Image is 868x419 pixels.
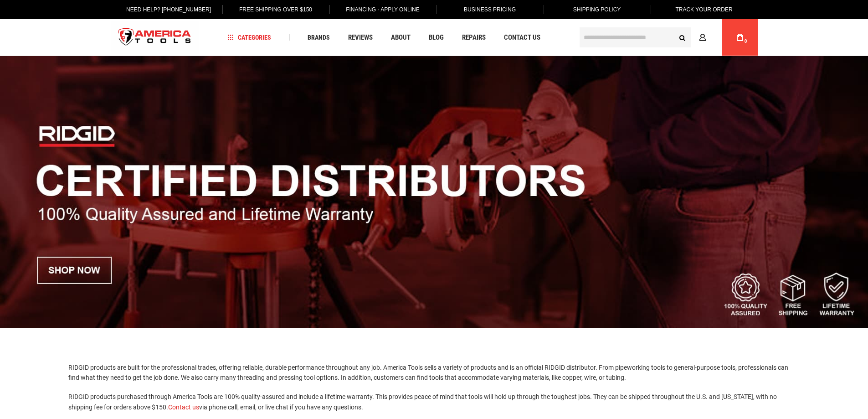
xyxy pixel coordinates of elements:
[429,34,444,41] span: Blog
[731,19,749,56] a: 0
[573,6,621,13] span: Shipping Policy
[68,392,800,412] p: RIDGID products purchased through America Tools are 100% quality-assured and include a lifetime w...
[387,31,415,44] a: About
[348,34,373,41] span: Reviews
[504,34,540,41] span: Contact Us
[308,34,330,41] span: Brands
[68,362,800,383] p: RIDGID products are built for the professional trades, offering reliable, durable performance thr...
[168,403,199,411] a: Contact us
[223,31,275,44] a: Categories
[111,21,199,55] a: store logo
[344,31,377,44] a: Reviews
[462,34,486,41] span: Repairs
[458,31,490,44] a: Repairs
[111,21,199,55] img: America Tools
[303,31,334,44] a: Brands
[425,31,448,44] a: Blog
[745,39,747,44] span: 0
[391,34,411,41] span: About
[500,31,544,44] a: Contact Us
[674,29,691,46] button: Search
[227,34,271,41] span: Categories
